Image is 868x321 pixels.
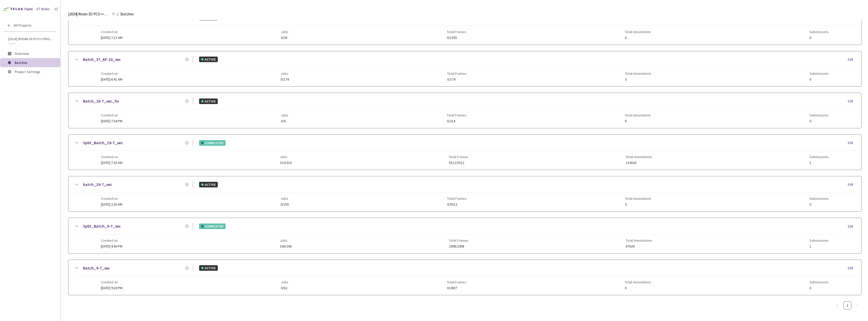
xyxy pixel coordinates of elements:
[101,280,122,284] span: Created on
[447,36,466,40] span: 0/1355
[281,119,288,123] span: 0/6
[68,135,861,170] div: Split_Batch_19-7_secCOMPLETEDEditCreated on[DATE] 7:20 AMJobs310/310Total Frames5512/5512Total An...
[447,203,467,206] span: 0/5512
[809,71,829,76] span: Submissions
[447,286,466,290] span: 0/2887
[625,78,651,81] span: 0
[199,140,226,146] div: COMPLETED
[83,223,121,229] a: Split_Batch_9-7_sec
[199,182,218,187] div: ACTIVE
[447,196,467,201] span: Total Frames
[68,176,861,211] div: batch_19-7_secACTIVEEditCreated on[DATE] 2:30 AMJobs0/155Total Frames0/5512Total Annotations0Subm...
[447,113,466,117] span: Total Frames
[833,301,841,309] button: left
[809,30,829,34] span: Submissions
[848,57,856,62] div: Edit
[809,78,829,81] span: 0
[281,196,289,201] span: Jobs
[848,140,856,145] div: Edit
[68,11,109,17] span: [2024] Rivian 3D PCS<>Production
[844,302,851,309] a: 1
[101,286,122,290] span: [DATE] 9:20 PM
[15,60,28,65] span: Batches
[101,155,122,159] span: Created on
[14,23,32,28] span: All Projects
[101,202,122,207] span: [DATE] 2:30 AM
[447,280,466,284] span: Total Frames
[68,218,861,253] div: Split_Batch_9-7_secCOMPLETEDEditCreated on[DATE] 4:40 PMJobs166/166Total Frames2908/2908Total Ann...
[625,113,651,117] span: Total Annotations
[101,238,122,242] span: Created on
[83,265,110,271] a: Batch_9-7_sec
[68,51,861,86] div: Batch_37_KF-10_secACTIVEEditCreated on[DATE] 6:41 AMJobs0/174Total Frames0/174Total Annotations0S...
[625,36,651,40] span: 0
[625,280,651,284] span: Total Annotations
[853,301,861,309] button: right
[809,244,829,248] span: 1
[101,30,122,34] span: Created on
[848,224,856,229] div: Edit
[856,304,859,307] span: right
[280,155,292,159] span: Jobs
[809,203,829,206] span: 0
[625,30,651,34] span: Total Annotations
[8,37,53,41] span: [2024] Rivian 3D PCS<>Production
[447,119,466,123] span: 0/214
[843,301,851,309] li: 1
[809,113,829,117] span: Submissions
[120,11,134,17] span: Batches
[625,203,651,206] span: 0
[449,238,468,242] span: Total Frames
[281,286,288,290] span: 0/82
[280,238,292,242] span: Jobs
[68,93,861,128] div: Batch_29-7_sec_fixACTIVEEditCreated on[DATE] 7:34 PMJobs0/6Total Frames0/214Total Annotations0Sub...
[809,119,829,123] span: 0
[36,7,50,12] div: GT Studio
[117,11,118,17] li: /
[101,113,122,117] span: Created on
[447,78,467,81] span: 0/174
[809,286,829,290] span: 0
[809,280,829,284] span: Submissions
[101,196,122,201] span: Created on
[836,304,839,307] span: left
[809,36,829,40] span: 0
[809,161,829,165] span: 1
[809,155,829,159] span: Submissions
[281,30,288,34] span: Jobs
[101,160,122,165] span: [DATE] 7:20 AM
[625,286,651,290] span: 0
[625,119,651,123] span: 0
[101,35,122,40] span: [DATE] 7:13 AM
[848,99,856,104] div: Edit
[199,224,226,229] div: COMPLETED
[848,182,856,187] div: Edit
[15,51,29,56] span: Overview
[625,196,651,201] span: Total Annotations
[833,301,841,309] li: Previous Page
[68,10,861,45] div: Batch_39-7_secACTIVEEditCreated on[DATE] 7:13 AMJobs0/38Total Frames0/1355Total Annotations0Submi...
[68,260,861,295] div: Batch_9-7_secACTIVEEditCreated on[DATE] 9:20 PMJobs0/82Total Frames0/2887Total Annotations0Submis...
[101,119,122,123] span: [DATE] 7:34 PM
[449,155,468,159] span: Total Frames
[281,113,288,117] span: Jobs
[447,71,467,76] span: Total Frames
[15,69,40,74] span: Project Settings
[626,238,652,242] span: Total Annotations
[199,57,218,62] div: ACTIVE
[281,280,288,284] span: Jobs
[280,244,292,248] span: 166/166
[83,98,119,104] a: Batch_29-7_sec_fix
[280,161,292,165] span: 310/310
[199,98,218,104] div: ACTIVE
[199,265,218,271] div: ACTIVE
[101,244,122,249] span: [DATE] 4:40 PM
[101,71,122,76] span: Created on
[83,181,112,188] a: batch_19-7_sec
[809,238,829,242] span: Submissions
[83,56,121,63] a: Batch_37_KF-10_sec
[449,244,468,248] span: 2908/2908
[281,71,289,76] span: Jobs
[447,30,466,34] span: Total Frames
[83,140,123,146] a: Split_Batch_19-7_sec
